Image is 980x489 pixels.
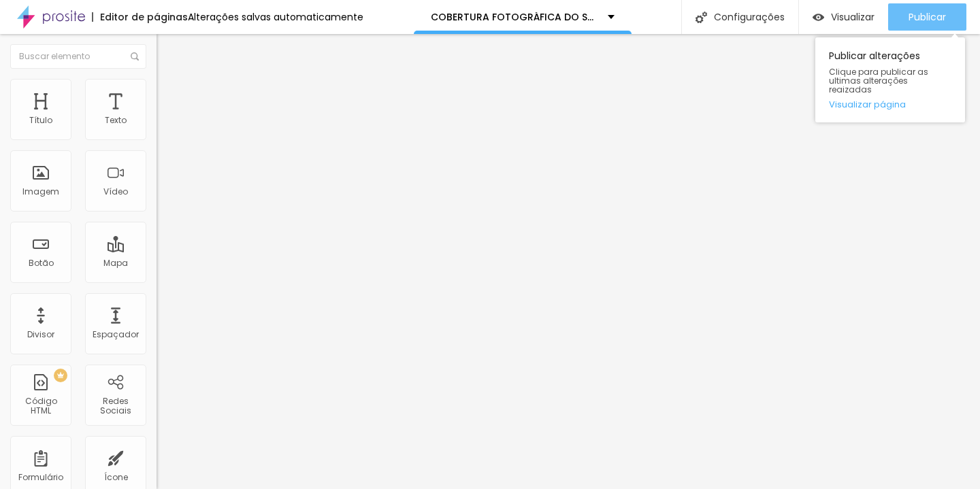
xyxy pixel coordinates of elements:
div: Vídeo [103,187,128,197]
div: Imagem [22,187,59,197]
span: Publicar [909,12,946,22]
div: Botão [29,258,54,268]
span: Clique para publicar as ultimas alterações reaizadas [829,67,951,95]
div: Redes Sociais [88,397,142,416]
span: Visualizar [831,12,875,22]
div: Editor de páginas [92,12,188,22]
input: Buscar elemento [10,44,146,69]
a: Visualizar página [829,100,951,109]
img: Icone [131,52,139,61]
div: Formulário [18,473,63,482]
p: COBERTURA FOTOGRÁFICA DO SEU EVENTO [431,12,598,22]
button: Publicar [888,3,966,31]
div: Ícone [104,473,128,482]
div: Texto [105,116,127,125]
iframe: Editor [157,34,980,489]
div: Publicar alterações [815,37,965,122]
div: Título [29,116,52,125]
img: view-1.svg [813,12,824,23]
div: Código HTML [14,397,67,416]
div: Mapa [103,258,128,268]
button: Visualizar [799,3,888,31]
div: Divisor [27,330,54,339]
div: Espaçador [93,330,139,339]
img: Icone [696,12,707,23]
div: Alterações salvas automaticamente [188,12,363,22]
